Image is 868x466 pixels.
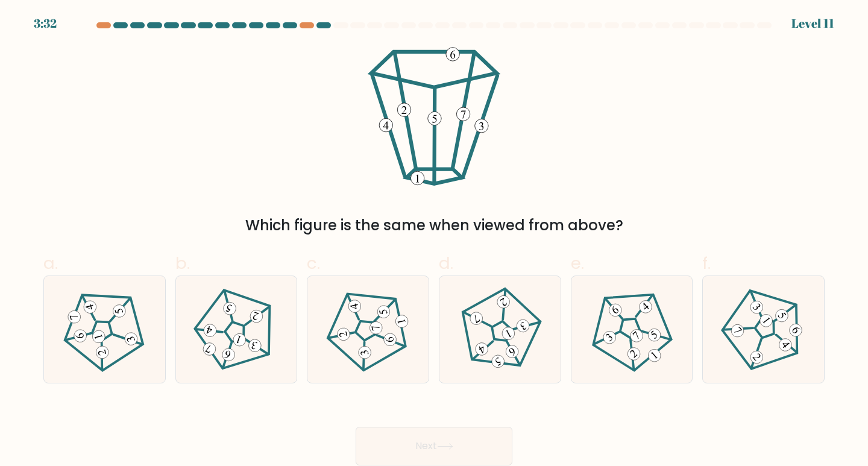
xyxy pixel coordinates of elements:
div: Level 11 [791,14,834,33]
span: a. [43,251,58,275]
div: 3:32 [34,14,57,33]
span: e. [571,251,584,275]
button: Next [356,427,512,465]
span: d. [439,251,453,275]
span: f. [702,251,711,275]
div: Which figure is the same when viewed from above? [51,215,817,236]
span: c. [307,251,320,275]
span: b. [175,251,190,275]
